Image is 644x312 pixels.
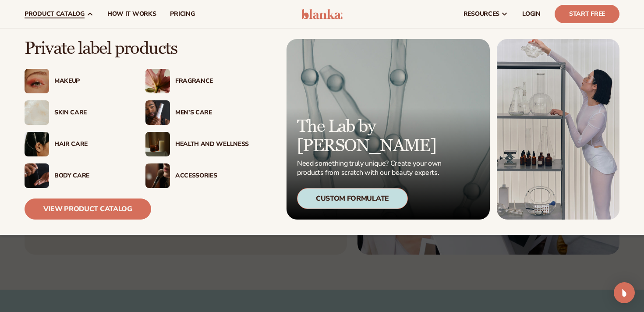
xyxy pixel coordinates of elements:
[614,282,635,303] div: Open Intercom Messenger
[25,163,128,188] a: Male hand applying moisturizer. Body Care
[145,100,170,125] img: Male holding moisturizer bottle.
[497,39,619,220] img: Female in lab with equipment.
[145,163,249,188] a: Female with makeup brush. Accessories
[54,141,128,148] div: Hair Care
[287,39,490,220] a: Microscopic product formula. The Lab by [PERSON_NAME] Need something truly unique? Create your ow...
[175,172,249,180] div: Accessories
[297,117,444,156] p: The Lab by [PERSON_NAME]
[54,109,128,117] div: Skin Care
[145,100,249,125] a: Male holding moisturizer bottle. Men’s Care
[522,11,541,18] span: LOGIN
[54,78,128,85] div: Makeup
[145,132,249,156] a: Candles and incense on table. Health And Wellness
[175,109,249,117] div: Men’s Care
[25,163,49,188] img: Male hand applying moisturizer.
[301,9,343,19] img: logo
[555,5,619,23] a: Start Free
[25,100,49,125] img: Cream moisturizer swatch.
[25,132,128,156] a: Female hair pulled back with clips. Hair Care
[297,159,444,177] p: Need something truly unique? Create your own products from scratch with our beauty experts.
[25,100,128,125] a: Cream moisturizer swatch. Skin Care
[25,69,49,93] img: Female with glitter eye makeup.
[175,141,249,148] div: Health And Wellness
[107,11,156,18] span: How It Works
[175,78,249,85] div: Fragrance
[145,132,170,156] img: Candles and incense on table.
[25,11,85,18] span: product catalog
[25,39,249,58] p: Private label products
[170,11,195,18] span: pricing
[297,188,408,209] div: Custom Formulate
[145,163,170,188] img: Female with makeup brush.
[25,69,128,93] a: Female with glitter eye makeup. Makeup
[54,172,128,180] div: Body Care
[464,11,499,18] span: resources
[145,69,170,93] img: Pink blooming flower.
[25,132,49,156] img: Female hair pulled back with clips.
[25,199,151,220] a: View Product Catalog
[145,69,249,93] a: Pink blooming flower. Fragrance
